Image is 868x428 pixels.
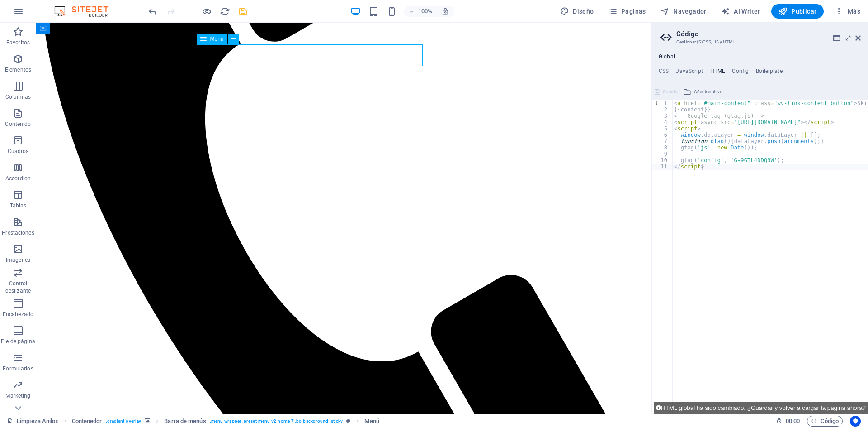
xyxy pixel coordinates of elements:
p: Prestaciones [2,229,34,236]
i: Este elemento es un preajuste personalizable [346,418,350,423]
h4: JavaScript [676,68,703,78]
p: Favoritos [6,39,30,46]
span: Menú [210,36,224,42]
button: HTML global ha sido cambiado. ¿Guardar y volver a cargar la página ahora? [654,402,868,414]
button: Código [807,416,843,427]
div: 4 [652,119,673,125]
i: Este elemento contiene un fondo [145,418,150,423]
p: Pie de página [1,338,35,345]
i: Al redimensionar, ajustar el nivel de zoom automáticamente para ajustarse al dispositivo elegido. [441,7,449,15]
p: Tablas [10,202,27,209]
span: Haz clic para seleccionar y doble clic para editar [72,416,102,427]
span: Código [811,416,839,427]
span: Haz clic para seleccionar y doble clic para editar [164,416,206,427]
p: Elementos [5,66,31,73]
a: Haz clic para cancelar la selección y doble clic para abrir páginas [7,416,59,427]
span: Navegador [660,7,707,16]
div: 2 [652,106,673,113]
nav: breadcrumb [72,416,379,427]
p: Cuadros [8,148,29,155]
div: Diseño (Ctrl+Alt+Y) [557,4,598,19]
h4: Config [732,68,749,78]
button: Páginas [605,4,650,19]
h4: Global [659,53,675,61]
div: 8 [652,144,673,151]
button: Añadir archivo [682,87,724,97]
div: 11 [652,164,673,170]
i: Volver a cargar página [220,6,230,17]
div: 1 [652,100,673,106]
button: save [237,6,248,17]
h4: CSS [659,68,669,78]
div: 5 [652,125,673,132]
i: Deshacer: Cambiar enlace (Ctrl+Z) [147,6,158,17]
span: : [792,418,793,424]
span: . menu-wrapper .preset-menu-v2-home-7 .bg-background .sticky [210,416,343,427]
div: 3 [652,113,673,119]
span: Añadir archivo [694,87,722,97]
button: Más [831,4,864,19]
h4: HTML [710,68,725,78]
span: . gradient-overlay [106,416,142,427]
button: Navegador [657,4,710,19]
p: Imágenes [6,256,30,264]
p: Encabezado [3,311,33,318]
div: 6 [652,132,673,138]
p: Accordion [5,175,31,182]
span: Más [835,7,860,16]
button: AI Writer [717,4,764,19]
h3: Gestionar (S)CSS, JS y HTML [676,38,843,46]
button: Usercentrics [850,416,861,427]
h4: Boilerplate [756,68,783,78]
div: 7 [652,138,673,144]
button: 100% [404,6,436,17]
span: AI Writer [721,7,760,16]
div: 9 [652,151,673,157]
p: Columnas [5,93,31,101]
span: Haz clic para seleccionar y doble clic para editar [364,416,379,427]
button: Haz clic para salir del modo de previsualización y seguir editando [201,6,212,17]
div: 10 [652,157,673,164]
h6: 100% [418,6,432,17]
button: Diseño [557,4,598,19]
span: 00 00 [786,416,800,427]
i: Guardar (Ctrl+S) [238,6,248,17]
span: Páginas [609,7,646,16]
p: Formularios [3,365,33,372]
p: Marketing [5,392,30,399]
button: Publicar [771,4,824,19]
p: Contenido [5,120,31,128]
img: Editor Logo [52,6,120,17]
button: reload [219,6,230,17]
button: undo [147,6,158,17]
h2: Código [676,30,861,38]
span: Diseño [560,7,594,16]
span: Publicar [778,7,817,16]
